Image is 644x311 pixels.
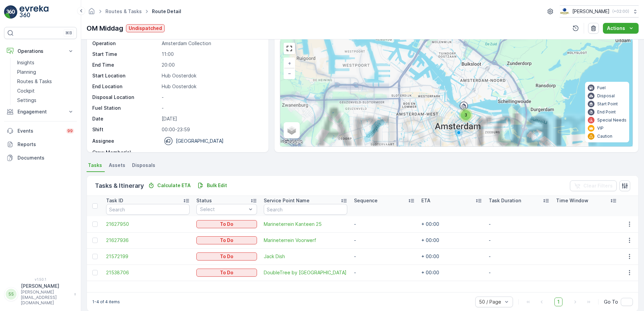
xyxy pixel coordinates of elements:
span: Go To [604,299,618,305]
a: 21572199 [106,253,190,260]
div: 3 [459,108,473,122]
p: - [162,149,261,156]
p: Shift [92,126,159,133]
a: Zoom In [284,58,294,68]
td: + 00:00 [418,232,485,248]
p: Task ID [106,197,123,204]
p: 11:00 [162,51,261,58]
p: End Time [92,62,159,68]
div: Toggle Row Selected [92,221,98,227]
div: Toggle Row Selected [92,270,98,275]
span: DoubleTree by [GEOGRAPHIC_DATA] [264,269,347,276]
a: 21627936 [106,237,190,244]
button: Bulk Edit [195,181,230,189]
p: Disposal [597,93,615,99]
button: To Do [196,220,257,228]
a: Homepage [88,10,95,16]
p: Date [92,115,159,122]
p: [PERSON_NAME] [21,283,71,289]
p: Cockpit [17,88,35,94]
button: To Do [196,236,257,244]
p: Special Needs [597,117,626,123]
p: Assignee [92,138,114,144]
button: SS[PERSON_NAME][PERSON_NAME][EMAIL_ADDRESS][DOMAIN_NAME] [4,283,77,306]
a: Settings [14,96,77,105]
button: To Do [196,269,257,277]
span: v 1.50.1 [4,277,77,281]
a: Reports [4,138,77,151]
a: Events99 [4,124,77,138]
a: Insights [14,58,77,67]
td: - [485,216,553,232]
p: Events [18,128,62,134]
a: Zoom Out [284,68,294,78]
a: Documents [4,151,77,165]
button: Operations [4,44,77,58]
button: Clear Filters [570,180,617,191]
p: 1-4 of 4 items [92,299,120,305]
button: Calculate ETA [145,181,193,189]
img: logo_light-DOdMpM7g.png [20,5,49,19]
p: Insights [17,59,34,66]
span: − [288,70,291,76]
span: Assets [109,162,125,169]
button: [PERSON_NAME](+02:00) [560,5,639,18]
span: Disposals [132,162,155,169]
p: [GEOGRAPHIC_DATA] [176,138,224,144]
button: Actions [603,23,639,34]
img: Google [282,138,304,146]
p: Start Time [92,51,159,58]
button: Undispatched [126,24,165,32]
p: Operation [92,40,159,47]
div: Toggle Row Selected [92,254,98,259]
div: Toggle Row Selected [92,238,98,243]
button: To Do [196,252,257,261]
img: basis-logo_rgb2x.png [560,8,570,15]
p: 00:00-23:59 [162,126,261,133]
p: VIP [597,126,604,131]
a: Marineterrein Kanteen 25 [264,221,347,228]
td: + 00:00 [418,248,485,265]
div: 0 [280,39,633,146]
p: 20:00 [162,62,261,68]
p: [PERSON_NAME][EMAIL_ADDRESS][DOMAIN_NAME] [21,289,71,306]
p: Fuel [597,85,606,91]
p: Start Point [597,101,618,107]
p: ETA [421,197,430,204]
td: - [485,232,553,248]
span: Marineterrein Voorwerf [264,237,347,244]
p: Engagement [18,108,63,115]
p: Task Duration [489,197,521,204]
p: Hub Oosterdok [162,83,261,90]
p: - [162,94,261,101]
p: Bulk Edit [207,182,227,189]
div: SS [6,289,17,300]
a: Layers [284,123,299,138]
span: Tasks [88,162,102,169]
p: Operations [18,48,63,55]
a: 21538706 [106,269,190,276]
img: logo [4,5,18,19]
p: ⌘B [65,30,72,36]
td: + 00:00 [418,216,485,232]
a: DoubleTree by Hilton Hotel Amsterdam Centraal Station [264,269,347,276]
td: - [485,248,553,265]
input: Search [264,204,347,215]
p: - [162,105,261,111]
p: End Location [92,83,159,90]
p: Disposal Location [92,94,159,101]
span: + [288,60,291,66]
td: - [351,232,418,248]
p: Caution [597,134,612,139]
p: Documents [18,154,74,161]
p: Tasks & Itinerary [95,181,144,191]
a: 21627950 [106,221,190,228]
td: - [485,265,553,281]
p: To Do [220,253,233,260]
a: Cockpit [14,86,77,96]
p: Crew Member(s) [92,149,159,156]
